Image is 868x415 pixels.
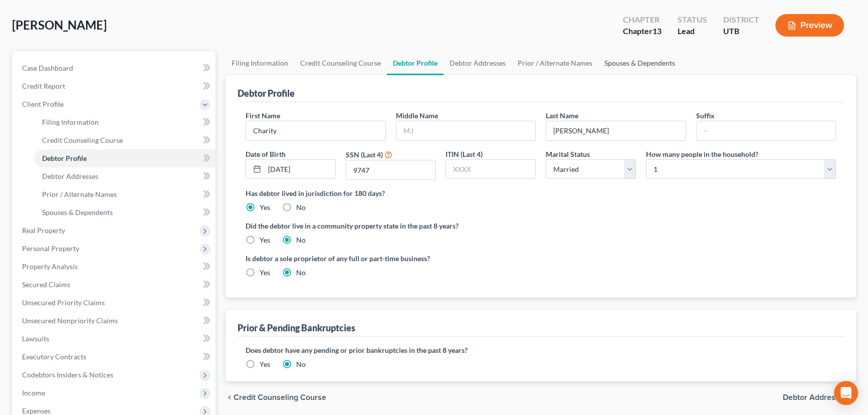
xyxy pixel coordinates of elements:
a: Credit Counseling Course [34,131,215,149]
a: Debtor Addresses [34,167,215,185]
span: Real Property [22,226,65,235]
label: How many people in the household? [646,149,758,159]
label: Middle Name [396,110,438,121]
span: Secured Claims [22,280,70,289]
div: Prior & Pending Bankruptcies [238,322,355,334]
span: Credit Counseling Course [234,393,326,401]
div: Chapter [623,14,662,26]
label: Yes [260,202,270,213]
label: ITIN (Last 4) [446,149,483,159]
a: Spouses & Dependents [34,203,215,222]
label: Yes [260,268,270,278]
input: XXXX [446,160,535,179]
a: Credit Counseling Course [294,51,387,75]
a: Filing Information [34,113,215,131]
div: Chapter [623,26,662,37]
span: Debtor Addresses [42,172,98,180]
a: Lawsuits [14,330,215,348]
a: Unsecured Nonpriority Claims [14,312,215,330]
span: Executory Contracts [22,352,86,361]
label: Marital Status [546,149,590,159]
input: -- [246,121,385,140]
div: Status [678,14,707,26]
a: Debtor Profile [34,149,215,167]
span: Codebtors Insiders & Notices [22,370,113,379]
a: Credit Report [14,77,215,95]
label: Has debtor lived in jurisdiction for 180 days? [246,188,836,198]
span: 13 [653,26,662,36]
label: Does debtor have any pending or prior bankruptcies in the past 8 years? [246,345,836,355]
span: Spouses & Dependents [42,208,113,217]
input: MM/DD/YYYY [265,160,335,179]
label: Did the debtor live in a community property state in the past 8 years? [246,221,836,231]
span: Debtor Addresses [783,393,848,401]
label: SSN (Last 4) [346,149,383,160]
label: Yes [260,235,270,245]
a: Unsecured Priority Claims [14,294,215,312]
span: [PERSON_NAME] [12,18,107,32]
label: Suffix [696,110,715,121]
span: Lawsuits [22,334,49,343]
span: Debtor Profile [42,154,87,162]
span: Expenses [22,406,51,415]
button: Preview [775,14,844,37]
label: No [296,202,306,213]
a: Property Analysis [14,258,215,276]
label: First Name [246,110,280,121]
label: No [296,268,306,278]
div: Debtor Profile [238,87,295,99]
span: Property Analysis [22,262,78,271]
label: Yes [260,359,270,369]
a: Case Dashboard [14,59,215,77]
a: Debtor Profile [387,51,444,75]
label: No [296,235,306,245]
a: Prior / Alternate Names [34,185,215,203]
span: Income [22,388,45,397]
a: Executory Contracts [14,348,215,366]
button: Debtor Addresses chevron_right [783,393,856,401]
a: Prior / Alternate Names [512,51,598,75]
span: Filing Information [42,118,99,126]
a: Spouses & Dependents [598,51,681,75]
div: Open Intercom Messenger [834,381,858,405]
a: Filing Information [226,51,294,75]
span: Personal Property [22,244,79,253]
div: District [723,14,759,26]
label: Last Name [546,110,578,121]
a: Debtor Addresses [444,51,512,75]
i: chevron_left [226,393,234,401]
span: Prior / Alternate Names [42,190,117,198]
div: Lead [678,26,707,37]
button: chevron_left Credit Counseling Course [226,393,326,401]
span: Unsecured Nonpriority Claims [22,316,118,325]
label: Is debtor a sole proprietor of any full or part-time business? [246,253,536,264]
input: XXXX [346,160,436,179]
a: Secured Claims [14,276,215,294]
span: Credit Counseling Course [42,136,123,144]
label: Date of Birth [246,149,286,159]
span: Client Profile [22,100,64,108]
div: UTB [723,26,759,37]
input: M.I [396,121,536,140]
input: -- [697,121,836,140]
span: Unsecured Priority Claims [22,298,105,307]
span: Case Dashboard [22,64,73,72]
input: -- [546,121,686,140]
label: No [296,359,306,369]
span: Credit Report [22,82,65,90]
